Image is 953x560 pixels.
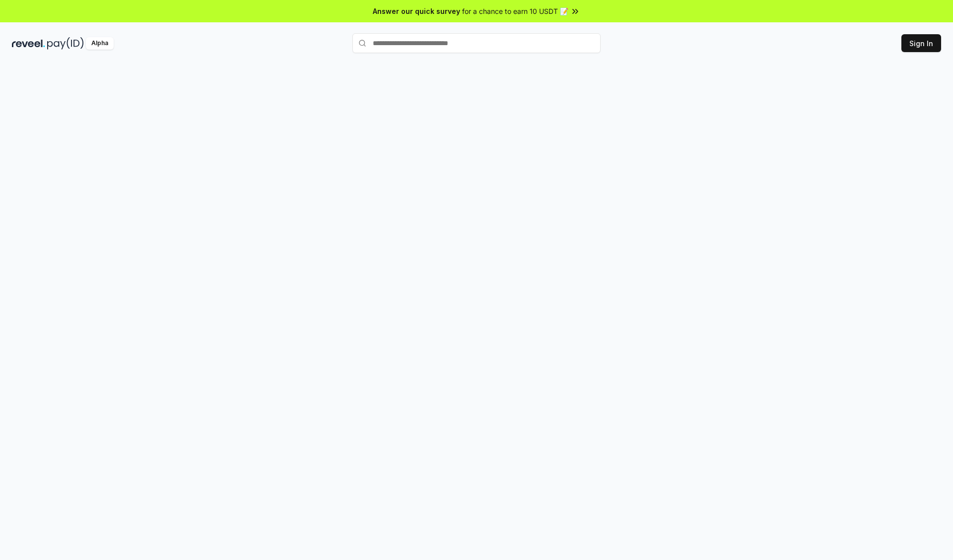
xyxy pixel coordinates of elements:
img: pay_id [47,37,84,50]
img: reveel_dark [12,37,45,50]
span: Answer our quick survey [373,6,460,16]
span: for a chance to earn 10 USDT 📝 [462,6,568,16]
div: Alpha [86,37,114,50]
button: Sign In [901,34,941,52]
